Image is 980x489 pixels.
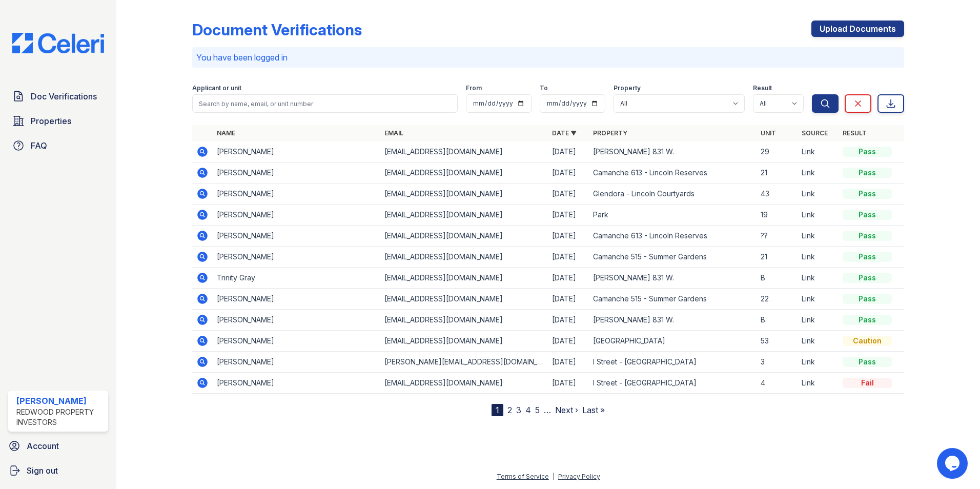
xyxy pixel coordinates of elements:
label: Result [753,84,772,92]
div: | [553,473,555,480]
div: Document Verifications [192,21,362,39]
td: B [757,268,798,289]
a: Property [593,129,627,137]
a: Terms of Service [497,473,549,480]
td: [PERSON_NAME] [213,247,380,268]
span: Sign out [27,464,58,477]
a: Upload Documents [811,21,904,37]
td: [EMAIL_ADDRESS][DOMAIN_NAME] [380,289,548,310]
td: [DATE] [548,162,589,184]
a: Privacy Policy [558,473,600,480]
td: 19 [757,205,798,226]
a: Last » [582,405,605,415]
td: Link [798,184,839,205]
td: 53 [757,331,798,352]
div: Pass [843,168,892,178]
div: 1 [492,404,503,416]
td: Link [798,141,839,162]
td: Link [798,268,839,289]
td: Link [798,226,839,247]
td: [DATE] [548,352,589,373]
td: [PERSON_NAME] [213,162,380,184]
td: [DATE] [548,289,589,310]
td: B [757,310,798,331]
td: ?? [757,226,798,247]
a: FAQ [8,135,108,156]
iframe: chat widget [937,448,970,479]
td: Glendora - Lincoln Courtyards [589,184,757,205]
td: [PERSON_NAME] [213,184,380,205]
td: [DATE] [548,184,589,205]
td: 43 [757,184,798,205]
input: Search by name, email, or unit number [192,94,458,113]
td: [PERSON_NAME] [213,331,380,352]
td: [PERSON_NAME] 831 W. [589,141,757,162]
td: [EMAIL_ADDRESS][DOMAIN_NAME] [380,141,548,162]
td: [DATE] [548,268,589,289]
a: Account [4,436,112,456]
td: [DATE] [548,141,589,162]
a: 3 [516,405,521,415]
div: Caution [843,336,892,346]
span: Doc Verifications [31,90,97,103]
td: [PERSON_NAME] 831 W. [589,310,757,331]
td: [EMAIL_ADDRESS][DOMAIN_NAME] [380,331,548,352]
td: [GEOGRAPHIC_DATA] [589,331,757,352]
td: [EMAIL_ADDRESS][DOMAIN_NAME] [380,184,548,205]
td: Link [798,247,839,268]
td: [EMAIL_ADDRESS][DOMAIN_NAME] [380,310,548,331]
td: 21 [757,247,798,268]
a: 5 [535,405,540,415]
td: Link [798,331,839,352]
td: Camanche 613 - Lincoln Reserves [589,162,757,184]
td: [DATE] [548,373,589,394]
td: [EMAIL_ADDRESS][DOMAIN_NAME] [380,247,548,268]
div: Pass [843,315,892,325]
td: 3 [757,352,798,373]
div: [PERSON_NAME] [16,395,104,407]
td: Link [798,310,839,331]
td: I Street - [GEOGRAPHIC_DATA] [589,352,757,373]
td: Park [589,205,757,226]
span: Properties [31,115,71,127]
a: Source [802,129,828,137]
div: Pass [843,210,892,220]
label: From [466,84,482,92]
a: Date ▼ [552,129,577,137]
div: Pass [843,252,892,262]
td: [EMAIL_ADDRESS][DOMAIN_NAME] [380,373,548,394]
a: Unit [761,129,776,137]
td: Link [798,289,839,310]
td: [DATE] [548,310,589,331]
td: [PERSON_NAME] [213,141,380,162]
a: Properties [8,111,108,131]
span: Account [27,440,59,452]
td: [DATE] [548,205,589,226]
div: Pass [843,147,892,157]
td: [DATE] [548,226,589,247]
td: [PERSON_NAME] [213,310,380,331]
label: Property [614,84,641,92]
td: [EMAIL_ADDRESS][DOMAIN_NAME] [380,226,548,247]
div: Pass [843,273,892,283]
td: Camanche 515 - Summer Gardens [589,247,757,268]
td: [PERSON_NAME] [213,205,380,226]
span: … [544,404,551,416]
td: Camanche 613 - Lincoln Reserves [589,226,757,247]
td: [EMAIL_ADDRESS][DOMAIN_NAME] [380,205,548,226]
td: 21 [757,162,798,184]
td: [PERSON_NAME] 831 W. [589,268,757,289]
div: Fail [843,378,892,388]
a: Email [384,129,403,137]
div: Pass [843,231,892,241]
a: Next › [555,405,578,415]
td: [DATE] [548,247,589,268]
td: Trinity Gray [213,268,380,289]
td: [EMAIL_ADDRESS][DOMAIN_NAME] [380,162,548,184]
img: CE_Logo_Blue-a8612792a0a2168367f1c8372b55b34899dd931a85d93a1a3d3e32e68fde9ad4.png [4,33,112,53]
td: 22 [757,289,798,310]
a: Sign out [4,460,112,481]
a: Doc Verifications [8,86,108,107]
div: Pass [843,294,892,304]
